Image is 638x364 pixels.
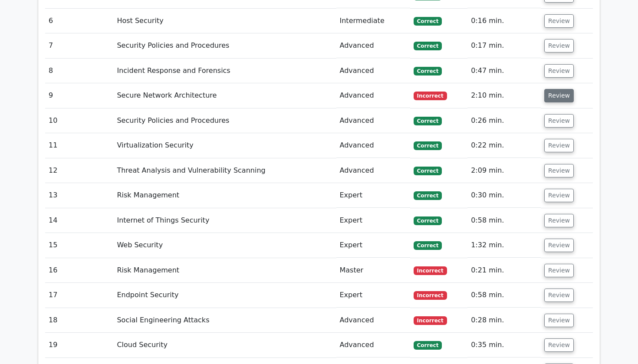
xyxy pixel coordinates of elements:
[467,83,541,108] td: 2:10 min.
[336,308,410,333] td: Advanced
[414,216,442,225] span: Correct
[544,64,574,78] button: Review
[336,333,410,357] td: Advanced
[336,133,410,158] td: Advanced
[544,189,574,202] button: Review
[45,283,113,308] td: 17
[336,183,410,208] td: Expert
[544,139,574,152] button: Review
[113,33,336,58] td: Security Policies and Procedures
[544,39,574,52] button: Review
[336,158,410,183] td: Advanced
[45,233,113,258] td: 15
[414,117,442,125] span: Correct
[544,214,574,227] button: Review
[467,9,541,33] td: 0:16 min.
[45,83,113,108] td: 9
[467,158,541,183] td: 2:09 min.
[45,258,113,283] td: 16
[113,183,336,208] td: Risk Management
[113,108,336,133] td: Security Policies and Procedures
[45,183,113,208] td: 13
[414,241,442,250] span: Correct
[113,9,336,33] td: Host Security
[414,67,442,75] span: Correct
[113,333,336,357] td: Cloud Security
[544,289,574,302] button: Review
[467,59,541,83] td: 0:47 min.
[414,341,442,350] span: Correct
[336,208,410,233] td: Expert
[467,133,541,158] td: 0:22 min.
[336,33,410,58] td: Advanced
[467,258,541,283] td: 0:21 min.
[113,258,336,283] td: Risk Management
[467,233,541,258] td: 1:32 min.
[467,308,541,333] td: 0:28 min.
[45,133,113,158] td: 11
[336,59,410,83] td: Advanced
[414,17,442,26] span: Correct
[544,239,574,252] button: Review
[414,141,442,150] span: Correct
[113,283,336,308] td: Endpoint Security
[467,183,541,208] td: 0:30 min.
[544,114,574,128] button: Review
[336,108,410,133] td: Advanced
[45,108,113,133] td: 10
[544,164,574,177] button: Review
[336,83,410,108] td: Advanced
[113,233,336,258] td: Web Security
[336,283,410,308] td: Expert
[45,33,113,58] td: 7
[414,316,447,325] span: Incorrect
[414,291,447,300] span: Incorrect
[45,333,113,357] td: 19
[414,191,442,200] span: Correct
[414,42,442,50] span: Correct
[113,59,336,83] td: Incident Response and Forensics
[544,14,574,28] button: Review
[414,266,447,275] span: Incorrect
[113,83,336,108] td: Secure Network Architecture
[113,308,336,333] td: Social Engineering Attacks
[113,158,336,183] td: Threat Analysis and Vulnerability Scanning
[467,333,541,357] td: 0:35 min.
[544,89,574,102] button: Review
[336,233,410,258] td: Expert
[467,33,541,58] td: 0:17 min.
[113,208,336,233] td: Internet of Things Security
[414,167,442,175] span: Correct
[45,158,113,183] td: 12
[467,208,541,233] td: 0:58 min.
[467,283,541,308] td: 0:58 min.
[544,338,574,352] button: Review
[113,133,336,158] td: Virtualization Security
[467,108,541,133] td: 0:26 min.
[45,308,113,333] td: 18
[45,208,113,233] td: 14
[544,264,574,277] button: Review
[414,92,447,100] span: Incorrect
[45,9,113,33] td: 6
[336,9,410,33] td: Intermediate
[45,59,113,83] td: 8
[544,314,574,327] button: Review
[336,258,410,283] td: Master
